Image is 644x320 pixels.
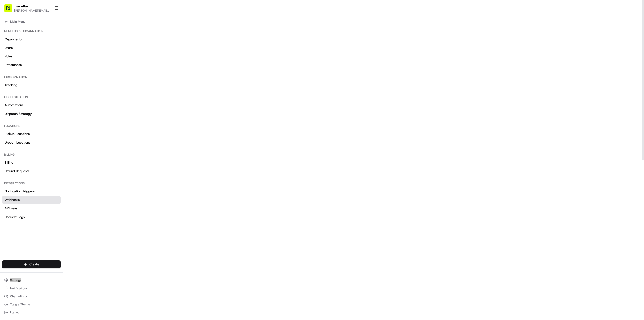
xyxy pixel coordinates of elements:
a: Billing [2,159,61,167]
img: Nash [5,5,15,15]
span: Knowledge Base [10,113,38,118]
button: Toggle Theme [2,301,61,308]
div: Integrations [2,179,61,187]
button: TradeKart[PERSON_NAME][EMAIL_ADDRESS][PERSON_NAME][DOMAIN_NAME] [2,2,52,14]
button: TradeKart [14,4,30,9]
a: Roles [2,52,61,60]
span: • [42,78,44,82]
span: Automations [5,103,23,108]
div: Past conversations [5,65,32,69]
span: Dropoff Locations [5,140,30,145]
span: Users [5,46,13,50]
span: Chat with us! [10,294,28,298]
span: Webhooks [5,198,20,202]
span: Pylon [50,125,61,129]
a: 💻API Documentation [41,111,83,120]
div: We're available if you need us! [23,53,69,57]
a: Automations [2,101,61,109]
span: Billing [5,160,13,165]
a: Dispatch Strategy [2,110,61,118]
a: API Keys [2,204,61,212]
div: 📗 [5,113,9,117]
span: Preferences [5,63,22,67]
span: Main Menu [10,20,25,24]
button: Main Menu [2,18,61,25]
button: Notifications [2,285,61,292]
span: Tracking [5,83,17,87]
span: Request Logs [5,215,25,219]
div: Locations [2,122,61,130]
a: Dropoff Locations [2,138,61,147]
span: Roles [5,54,12,59]
span: Create [29,262,39,267]
span: Log out [10,310,20,314]
img: 1736555255976-a54dd68f-1ca7-489b-9aae-adbdc363a1c4 [10,78,14,82]
span: [DATE] [45,78,55,82]
a: Refund Requests [2,167,61,175]
p: Welcome 👋 [5,20,92,28]
span: Notification Triggers [5,189,35,194]
a: Organization [2,35,61,43]
div: Orchestration [2,93,61,101]
div: 💻 [43,113,47,117]
img: 1736555255976-a54dd68f-1ca7-489b-9aae-adbdc363a1c4 [10,92,14,96]
button: Chat with us! [2,293,61,300]
span: Settings [10,278,21,282]
span: • [42,92,44,96]
span: Refund Requests [5,169,29,173]
img: Masood Aslam [5,73,13,81]
span: [PERSON_NAME] [16,92,41,96]
img: 4281594248423_2fcf9dad9f2a874258b8_72.png [11,48,20,57]
img: Grace Nketiah [5,87,13,95]
span: Pickup Locations [5,132,30,136]
span: Dispatch Strategy [5,112,32,116]
a: Preferences [2,61,61,69]
div: Billing [2,151,61,159]
span: Toggle Theme [10,302,30,306]
img: 1736555255976-a54dd68f-1ca7-489b-9aae-adbdc363a1c4 [5,48,14,57]
span: Notifications [10,286,28,290]
span: API Keys [5,206,17,211]
a: Webhooks [2,196,61,204]
input: Clear [13,32,83,38]
a: Notification Triggers [2,187,61,195]
a: Tracking [2,81,61,89]
div: Members & Organization [2,27,61,35]
button: Settings [2,277,61,284]
button: See all [78,64,92,70]
a: Pickup Locations [2,130,61,138]
a: Request Logs [2,213,61,221]
span: Organization [5,37,23,42]
button: Start new chat [86,50,92,56]
div: Start new chat [23,48,83,53]
a: 📗Knowledge Base [3,111,41,120]
a: Powered byPylon [35,125,61,129]
button: Log out [2,309,61,316]
button: Create [2,260,61,268]
button: [PERSON_NAME][EMAIL_ADDRESS][PERSON_NAME][DOMAIN_NAME] [14,9,50,13]
a: Users [2,44,61,52]
span: [PERSON_NAME] [16,78,41,82]
span: [DATE] [45,92,55,96]
span: API Documentation [48,113,81,118]
div: Customization [2,73,61,81]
